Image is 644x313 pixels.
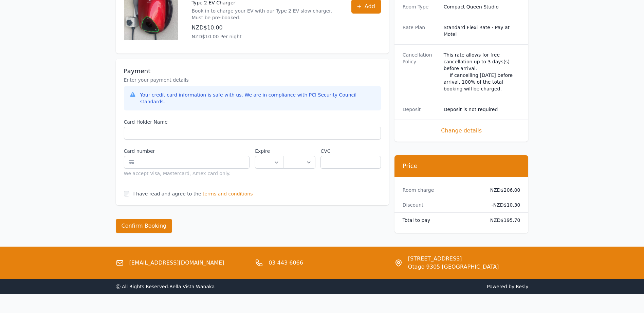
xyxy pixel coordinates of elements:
[124,77,381,83] p: Enter your payment details
[124,170,250,177] div: We accept Visa, Mastercard, Amex card only.
[516,284,528,289] a: Resly
[485,187,520,193] dd: NZD$206.00
[403,187,479,193] dt: Room charge
[133,191,201,196] label: I have read and agree to the
[192,33,338,40] p: NZD$10.00 Per night
[403,24,438,38] dt: Rate Plan
[444,3,520,10] dd: Compact Queen Studio
[444,51,520,92] div: This rate allows for free cancellation up to 3 days(s) before arrival. If cancelling [DATE] befor...
[403,202,479,208] dt: Discount
[192,24,338,32] p: NZD$10.00
[124,119,381,125] label: Card Holder Name
[444,24,520,38] dd: Standard Flexi Rate - Pay at Motel
[444,106,520,113] dd: Deposit is not required
[485,202,520,208] dd: - NZD$10.30
[129,259,224,267] a: [EMAIL_ADDRESS][DOMAIN_NAME]
[320,148,381,154] label: CVC
[192,7,338,21] p: Book in to charge your EV with our Type 2 EV slow charger. Must be pre-booked.
[325,283,529,290] span: Powered by
[408,263,499,271] span: Otago 9305 [GEOGRAPHIC_DATA]
[116,284,215,289] span: ⓒ All Rights Reserved. Bella Vista Wanaka
[485,217,520,224] dd: NZD$195.70
[403,162,520,170] h3: Price
[140,91,375,105] div: Your credit card information is safe with us. We are in compliance with PCI Security Council stan...
[365,2,375,11] span: Add
[403,217,479,224] dt: Total to pay
[116,219,172,233] button: Confirm Booking
[269,259,303,267] a: 03 443 6066
[283,148,315,154] label: .
[203,190,253,197] span: terms and conditions
[255,148,283,154] label: Expire
[124,67,381,75] h3: Payment
[124,148,250,154] label: Card number
[403,106,438,113] dt: Deposit
[403,127,520,135] span: Change details
[403,3,438,10] dt: Room Type
[408,255,499,263] span: [STREET_ADDRESS]
[403,51,438,92] dt: Cancellation Policy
